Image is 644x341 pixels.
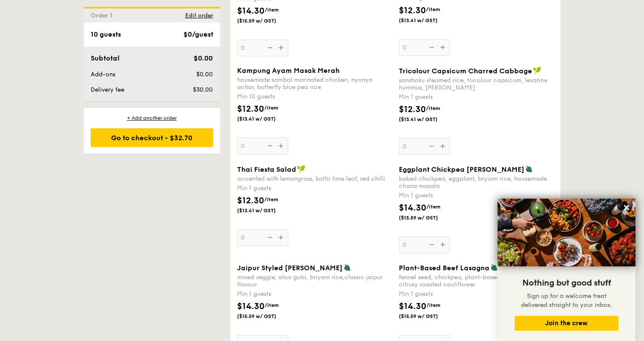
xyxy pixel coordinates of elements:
[237,184,392,193] div: Min 1 guests
[91,12,116,19] span: Order 1
[237,92,392,101] div: Min 10 guests
[237,290,392,298] div: Min 1 guests
[196,71,213,78] span: $0.00
[264,105,278,111] span: /item
[399,301,426,312] span: $14.30
[426,302,441,308] span: /item
[193,86,213,93] span: $30.00
[522,278,611,288] span: Nothing but good stuff
[399,165,524,173] span: Eggplant Chickpea [PERSON_NAME]
[237,301,265,312] span: $14.30
[426,204,441,210] span: /item
[91,128,213,147] div: Go to checkout - $32.70
[91,29,121,40] div: 10 guests
[237,116,295,122] span: ($13.41 w/ GST)
[498,199,635,266] img: DSC07876-Edit02-Large.jpeg
[237,76,392,91] div: housemade sambal marinated chicken, nyonya achar, butterfly blue pea rice
[399,77,554,91] div: sanshoku steamed rice, tricolour capsicum, levatine hummus, [PERSON_NAME]
[237,6,265,16] span: $14.30
[399,6,426,16] span: $12.30
[237,196,264,206] span: $12.30
[399,67,532,75] span: Tricolour Capsicum Charred Cabbage
[343,263,351,271] img: icon-vegetarian.fe4039eb.svg
[91,115,213,121] div: + Add another order
[237,175,392,182] div: accented with lemongrass, kaffir lime leaf, red chilli
[265,302,279,308] span: /item
[91,54,120,62] span: Subtotal
[490,263,498,271] img: icon-vegetarian.fe4039eb.svg
[399,290,554,298] div: Min 1 guests
[399,17,457,24] span: ($13.41 w/ GST)
[183,29,213,40] div: $0/guest
[399,313,457,320] span: ($15.59 w/ GST)
[91,86,124,93] span: Delivery fee
[399,175,554,190] div: baked chickpea, eggplant, bryiani rice, housemade chana masala
[525,165,533,173] img: icon-vegetarian.fe4039eb.svg
[399,264,489,272] span: Plant-Based Beef Lasagna
[399,116,457,123] span: ($13.41 w/ GST)
[194,54,213,62] span: $0.00
[237,165,296,173] span: Thai Fiesta Salad
[533,66,541,74] img: icon-vegan.f8ff3823.svg
[399,93,554,101] div: Min 1 guests
[297,165,306,173] img: icon-vegan.f8ff3823.svg
[91,71,115,78] span: Add-ons
[399,203,426,213] span: $14.30
[237,207,295,214] span: ($13.41 w/ GST)
[264,197,278,202] span: /item
[399,274,554,288] div: fennel seed, chickpea, plant-based minced beef, citrusy roasted cauliflower
[185,12,213,19] span: Edit order
[399,104,426,115] span: $12.30
[399,191,554,200] div: Min 1 guests
[399,214,457,221] span: ($15.59 w/ GST)
[237,313,295,320] span: ($15.59 w/ GST)
[620,201,633,214] button: Close
[426,105,440,111] span: /item
[237,66,340,75] span: Kampung Ayam Masak Merah
[237,274,392,288] div: mixed veggie, aloo gobi, briyani rice,classic jaipur flavour
[426,6,440,12] span: /item
[265,7,279,13] span: /item
[237,104,264,114] span: $12.30
[237,264,343,272] span: Jaipur Styled [PERSON_NAME]
[515,316,618,331] button: Join the crew
[237,17,295,24] span: ($15.59 w/ GST)
[521,292,612,309] span: Sign up for a welcome treat delivered straight to your inbox.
